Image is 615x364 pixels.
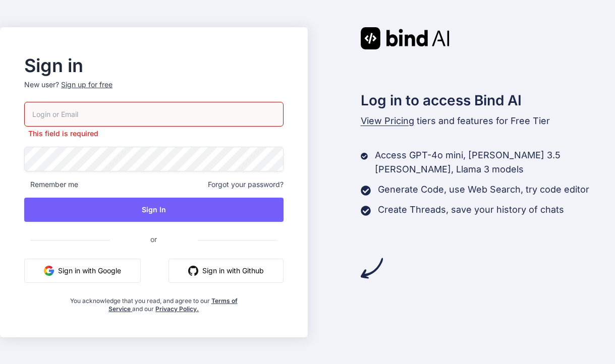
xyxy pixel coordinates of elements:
p: Access GPT-4o mini, [PERSON_NAME] 3.5 [PERSON_NAME], Llama 3 models [375,148,615,176]
div: You acknowledge that you read, and agree to our and our [68,291,240,313]
p: Generate Code, use Web Search, try code editor [378,183,589,197]
img: google [44,266,54,276]
input: Login or Email [24,102,284,127]
p: Create Threads, save your history of chats [378,203,564,217]
button: Sign In [24,198,284,222]
p: New user? [24,80,284,102]
button: Sign in with Github [169,259,284,283]
img: Bind AI logo [361,27,450,49]
a: Privacy Policy. [155,305,199,313]
span: Remember me [24,179,78,190]
a: Terms of Service [108,297,238,313]
span: or [110,227,197,252]
span: View Pricing [361,115,414,126]
p: This field is required [24,129,284,139]
h2: Sign in [24,57,284,74]
img: github [188,266,198,276]
button: Sign in with Google [24,259,141,283]
div: Sign up for free [61,80,113,90]
span: Forgot your password? [208,179,284,190]
img: arrow [361,257,383,279]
